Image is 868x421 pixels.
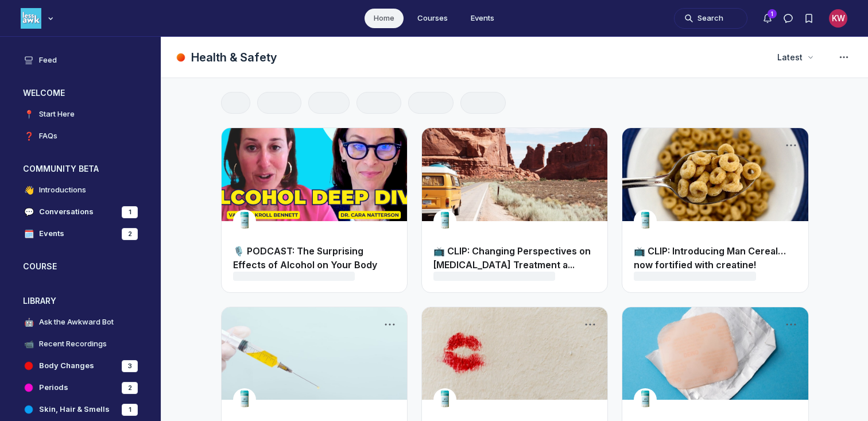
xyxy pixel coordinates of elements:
[14,334,147,354] a: 📹Recent Recordings
[21,8,41,29] img: Less Awkward Hub logo
[582,137,598,153] button: Post actions
[39,130,57,142] h4: FAQs
[757,8,778,29] button: Notifications
[14,292,147,310] button: LIBRARYCollapse space
[122,206,138,218] div: 1
[382,316,398,333] button: Post actions
[23,295,56,307] h3: LIBRARY
[14,84,147,102] button: WELCOMECollapse space
[39,382,68,393] h4: Periods
[356,92,401,114] div: bmeyf
[233,394,256,405] a: View user profile
[634,394,657,405] a: View user profile
[23,261,57,272] h3: COURSE
[23,338,34,350] span: 📹
[433,215,456,227] a: View user profile
[829,9,847,28] button: User menu options
[14,202,147,222] a: 💬Conversations1
[14,312,147,332] a: 🤖Ask the Awkward Bot
[778,8,799,29] button: Direct messages
[14,356,147,376] a: Body Changes3
[634,215,657,227] a: View user profile
[460,92,506,114] div: fi8k73
[408,9,457,28] a: Courses
[39,206,94,218] h4: Conversations
[433,245,591,271] a: 📺 CLIP: Changing Perspectives on [MEDICAL_DATA] Treatment a...
[829,9,847,28] div: KW
[777,52,803,63] span: Latest
[837,51,851,64] svg: Space settings
[39,338,107,350] h4: Recent Recordings
[783,137,799,153] button: Post actions
[433,394,456,405] a: View user profile
[39,316,114,328] h4: Ask the Awkward Bot
[674,8,747,29] button: Search
[21,7,56,30] button: Less Awkward Hub logo
[382,137,398,153] button: Post actions
[14,160,147,178] button: COMMUNITY BETACollapse space
[39,55,57,66] h4: Feed
[233,245,377,271] a: 🎙️ PODCAST: The Surprising Effects of Alcohol on Your Body
[39,109,75,120] h4: Start Here
[14,126,147,146] a: ❓FAQs
[23,184,34,196] span: 👋
[14,257,147,276] button: COURSEExpand space
[23,109,34,120] span: 📍
[122,382,138,394] div: 2
[770,47,820,68] button: Latest
[23,316,34,328] span: 🤖
[834,47,854,68] button: Space settings
[799,8,819,29] button: Bookmarks
[14,378,147,397] a: Periods2
[122,360,138,372] div: 3
[14,224,147,244] a: 🗓️Events2
[408,92,454,114] div: 4ita2v
[634,245,786,271] a: 📺 CLIP: Introducing Man Cereal…now fortified with creatine!
[122,228,138,240] div: 2
[14,105,147,124] a: 📍Start Here
[462,9,503,28] a: Events
[191,49,277,65] h1: Health & Safety
[39,228,64,240] h4: Events
[122,404,138,416] div: 1
[23,130,34,142] span: ❓
[221,92,250,114] div: All
[365,9,404,28] a: Home
[23,228,34,240] span: 🗓️
[39,184,86,196] h4: Introductions
[39,360,94,372] h4: Body Changes
[23,206,34,218] span: 💬
[257,92,301,114] div: dv74k
[14,180,147,200] a: 👋Introductions
[161,37,868,78] header: Page Header
[14,51,147,70] a: Feed
[23,163,99,175] h3: COMMUNITY BETA
[14,400,147,419] a: Skin, Hair & Smells1
[582,316,598,333] button: Post actions
[783,316,799,333] button: Post actions
[308,92,350,114] div: p0jixr
[39,404,110,415] h4: Skin, Hair & Smells
[233,215,256,227] a: View user profile
[23,87,65,99] h3: WELCOME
